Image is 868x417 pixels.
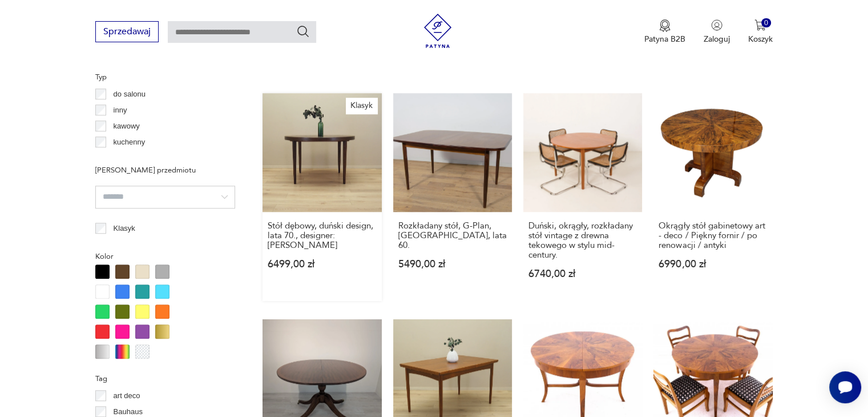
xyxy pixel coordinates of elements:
[748,34,773,45] p: Koszyk
[528,269,637,279] p: 6740,00 zł
[398,259,507,269] p: 5490,00 zł
[114,104,127,117] p: inny
[114,136,146,149] p: kuchenny
[644,19,685,45] a: Ikona medaluPatyna B2B
[95,250,235,263] p: Kolor
[704,19,730,45] button: Zaloguj
[653,93,772,301] a: Okrągły stół gabinetowy art - deco / Piękny fornir / po renowacji / antykiOkrągły stół gabinetowy...
[398,221,507,250] h3: Rozkładany stół, G-Plan, [GEOGRAPHIC_DATA], lata 60.
[829,371,861,403] iframe: Smartsupp widget button
[644,19,685,45] button: Patyna B2B
[268,259,376,269] p: 6499,00 zł
[95,164,235,177] p: [PERSON_NAME] przedmiotu
[659,19,671,32] img: Ikona medalu
[268,221,376,250] h3: Stół dębowy, duński design, lata 70., designer: [PERSON_NAME]
[263,93,381,301] a: KlasykStół dębowy, duński design, lata 70., designer: Kai KristiansenStół dębowy, duński design, ...
[748,19,773,45] button: 0Koszyk
[95,29,159,37] a: Sprzedawaj
[711,19,722,31] img: Ikonka użytkownika
[95,21,159,42] button: Sprzedawaj
[761,18,771,28] div: 0
[114,390,140,402] p: art deco
[421,14,455,48] img: Patyna - sklep z meblami i dekoracjami vintage
[114,222,135,235] p: Klasyk
[754,19,766,31] img: Ikona koszyka
[296,25,310,38] button: Szukaj
[523,93,642,301] a: Duński, okrągły, rozkładany stół vintage z drewna tekowego w stylu mid-century.Duński, okrągły, r...
[114,88,146,101] p: do salonu
[393,93,512,301] a: Rozkładany stół, G-Plan, Wielka Brytania, lata 60.Rozkładany stół, G-Plan, [GEOGRAPHIC_DATA], lat...
[659,259,767,269] p: 6990,00 zł
[704,34,730,45] p: Zaloguj
[644,34,685,45] p: Patyna B2B
[95,71,235,83] p: Typ
[114,120,140,133] p: kawowy
[528,221,637,260] h3: Duński, okrągły, rozkładany stół vintage z drewna tekowego w stylu mid-century.
[659,221,767,250] h3: Okrągły stół gabinetowy art - deco / Piękny fornir / po renowacji / antyki
[95,372,235,385] p: Tag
